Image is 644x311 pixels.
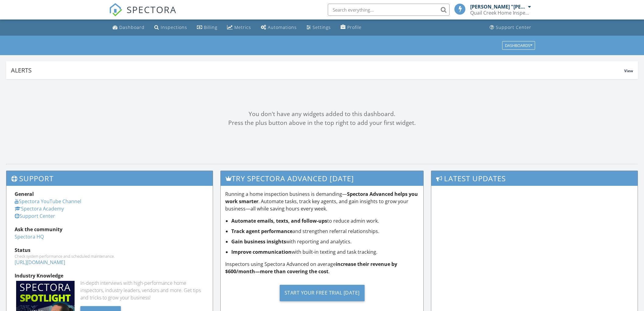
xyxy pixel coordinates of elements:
h3: Support [6,171,213,186]
li: and strengthen referral relationships. [231,228,419,235]
li: with reporting and analytics. [231,238,419,245]
div: Check system performance and scheduled maintenance. [15,254,205,259]
div: [PERSON_NAME] "[PERSON_NAME]" [PERSON_NAME] [470,4,527,10]
h3: Try spectora advanced [DATE] [221,171,423,186]
span: SPECTORA [127,3,177,16]
a: Automations (Basic) [258,22,299,33]
div: Quail Creek Home Inspections [470,10,531,16]
a: Spectora Academy [15,205,64,212]
a: Spectora HQ [15,233,44,240]
div: Dashboard [119,24,145,30]
div: Profile [347,24,362,30]
div: Industry Knowledge [15,272,205,279]
strong: Spectora Advanced helps you work smarter [225,191,418,205]
p: Running a home inspection business is demanding— . Automate tasks, track key agents, and gain ins... [225,190,419,212]
div: Metrics [234,24,251,30]
a: Support Center [487,22,534,33]
div: Alerts [11,66,624,74]
button: Dashboards [502,41,535,50]
strong: Improve communication [231,249,292,255]
img: The Best Home Inspection Software - Spectora [109,3,122,16]
h3: Latest Updates [431,171,638,186]
li: with built-in texting and task tracking. [231,248,419,256]
div: Automations [268,24,297,30]
strong: Gain business insights [231,238,286,245]
div: Billing [204,24,217,30]
div: Inspections [161,24,187,30]
div: You don't have any widgets added to this dashboard. [6,110,638,118]
a: Start Your Free Trial [DATE] [225,280,419,306]
div: Settings [313,24,331,30]
div: Ask the community [15,226,205,233]
a: Dashboard [110,22,147,33]
a: [URL][DOMAIN_NAME] [15,259,65,266]
a: Support Center [15,213,55,219]
div: Support Center [496,24,531,30]
div: Press the plus button above in the top right to add your first widget. [6,118,638,127]
a: Company Profile [338,22,364,33]
a: Spectora YouTube Channel [15,198,81,205]
a: SPECTORA [109,8,177,21]
strong: Automate emails, texts, and follow-ups [231,217,327,224]
a: Settings [304,22,333,33]
div: Start Your Free Trial [DATE] [280,285,365,301]
span: View [624,68,633,73]
div: Dashboards [505,43,532,48]
strong: General [15,191,34,197]
a: Inspections [152,22,190,33]
div: Status [15,246,205,254]
p: Inspectors using Spectora Advanced on average . [225,260,419,275]
a: Metrics [225,22,254,33]
input: Search everything... [328,4,450,16]
strong: Track agent performance [231,228,292,235]
div: In-depth interviews with high-performance home inspectors, industry leaders, vendors and more. Ge... [80,279,205,301]
strong: increase their revenue by $600/month—more than covering the cost [225,261,397,275]
a: Billing [194,22,220,33]
li: to reduce admin work. [231,217,419,224]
